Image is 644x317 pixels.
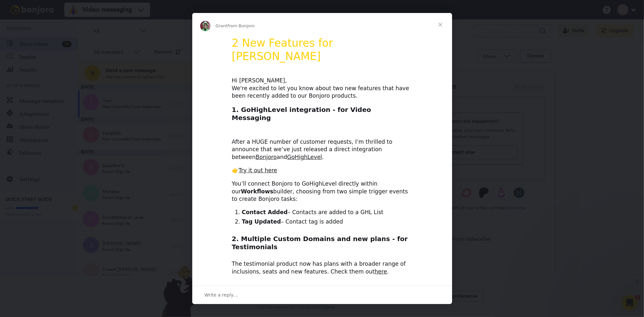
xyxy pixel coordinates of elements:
img: Profile image for Grant [200,21,210,31]
div: You’ll connect Bonjoro to GoHighLevel directly within our builder, choosing from two simple trigg... [232,180,412,203]
a: Try it out here [239,167,277,174]
div: After a HUGE number of customer requests, I’m thrilled to announce that we’ve just released a dir... [232,130,412,161]
a: here [374,268,387,275]
span: Write a reply… [205,291,238,299]
span: from Bonjoro [227,23,255,28]
a: GoHighLevel [287,154,322,160]
span: Grant [216,23,228,28]
div: The testimonial product now has plans with a broader range of inclusions, seats and new features.... [232,260,412,276]
div: Hi [PERSON_NAME], We're excited to let you know about two new features that have been recently ad... [232,77,412,100]
li: – Contact tag is added [242,218,412,226]
span: Close [429,13,452,36]
h1: 2 New Features for [PERSON_NAME] [232,37,412,67]
li: – Contacts are added to a GHL List [242,209,412,216]
div: 👉 [232,167,412,175]
b: Workflows [241,188,273,195]
div: Open conversation and reply [192,286,452,304]
h2: 1. GoHighLevel integration - for Video Messaging [232,105,412,126]
b: Tag Updated [242,218,281,225]
h2: 2. Multiple Custom Domains and new plans - for Testimonials [232,235,412,255]
b: Contact Added [242,209,288,215]
a: Bonjoro [256,154,277,160]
